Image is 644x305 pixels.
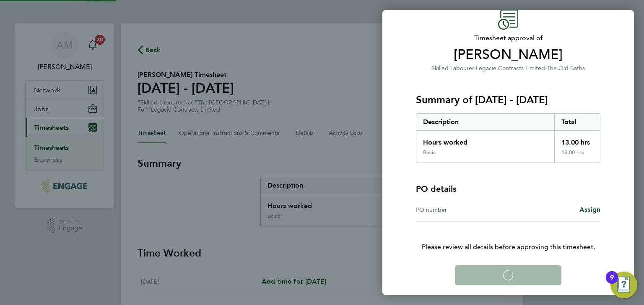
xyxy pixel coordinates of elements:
[610,277,614,288] div: 9
[476,65,545,72] span: Legacie Contracts Limited
[431,65,474,72] span: Skilled Labourer
[554,131,600,149] div: 13.00 hrs
[416,93,600,107] h3: Summary of [DATE] - [DATE]
[474,65,476,72] span: ·
[416,205,508,215] div: PO number
[423,149,436,156] div: Basic
[416,183,457,195] h4: PO details
[545,65,547,72] span: ·
[579,206,600,213] span: Assign
[406,222,610,252] p: Please review all details before approving this timesheet.
[416,113,600,163] div: Summary of 18 - 24 Aug 2025
[610,272,637,298] button: Open Resource Center, 9 new notifications
[554,114,600,130] div: Total
[547,65,585,72] span: The Old Baths
[416,46,600,63] span: [PERSON_NAME]
[416,131,554,149] div: Hours worked
[554,149,600,163] div: 13.00 hrs
[416,33,600,43] span: Timesheet approval of
[579,205,600,215] a: Assign
[416,114,554,130] div: Description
